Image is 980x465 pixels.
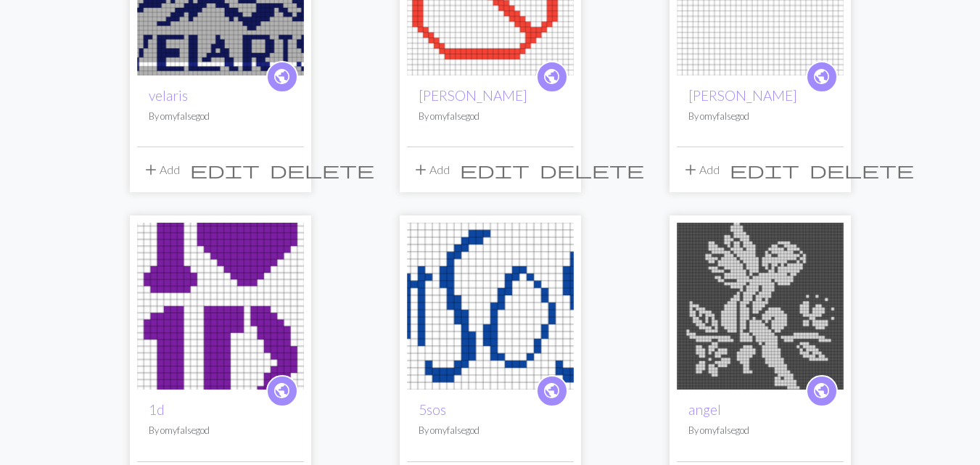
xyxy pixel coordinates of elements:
[149,87,188,104] a: velaris
[543,62,561,91] i: public
[812,65,831,88] span: public
[266,61,298,93] a: public
[460,161,530,178] i: Edit
[407,223,574,390] img: 5sos
[137,297,304,311] a: 1d
[149,110,292,123] p: By omyfalsegod
[536,375,568,407] a: public
[137,223,304,390] img: 1d
[806,375,838,407] a: public
[419,401,446,418] a: 5sos
[190,161,260,178] i: Edit
[730,161,799,178] i: Edit
[677,297,844,311] a: angel
[273,379,291,402] span: public
[412,160,429,180] span: add
[185,156,265,184] button: Edit
[407,297,574,311] a: 5sos
[677,223,844,390] img: angel
[270,160,374,180] span: delete
[812,379,831,402] span: public
[543,379,561,402] span: public
[682,160,699,180] span: add
[536,61,568,93] a: public
[455,156,535,184] button: Edit
[419,424,562,437] p: By omyfalsegod
[804,156,919,184] button: Delete
[273,62,291,91] i: public
[137,156,185,184] button: Add
[688,110,832,123] p: By omyfalsegod
[273,376,291,406] i: public
[273,65,291,88] span: public
[688,401,721,418] a: angel
[266,375,298,407] a: public
[810,160,914,180] span: delete
[142,160,160,180] span: add
[419,110,562,123] p: By omyfalsegod
[190,160,260,180] span: edit
[419,87,527,104] a: [PERSON_NAME]
[540,160,644,180] span: delete
[812,62,831,91] i: public
[688,424,832,437] p: By omyfalsegod
[812,376,831,406] i: public
[677,156,725,184] button: Add
[460,160,530,180] span: edit
[543,65,561,88] span: public
[725,156,804,184] button: Edit
[149,424,292,437] p: By omyfalsegod
[730,160,799,180] span: edit
[149,401,165,418] a: 1d
[543,376,561,406] i: public
[265,156,379,184] button: Delete
[806,61,838,93] a: public
[688,87,797,104] a: [PERSON_NAME]
[535,156,649,184] button: Delete
[407,156,455,184] button: Add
